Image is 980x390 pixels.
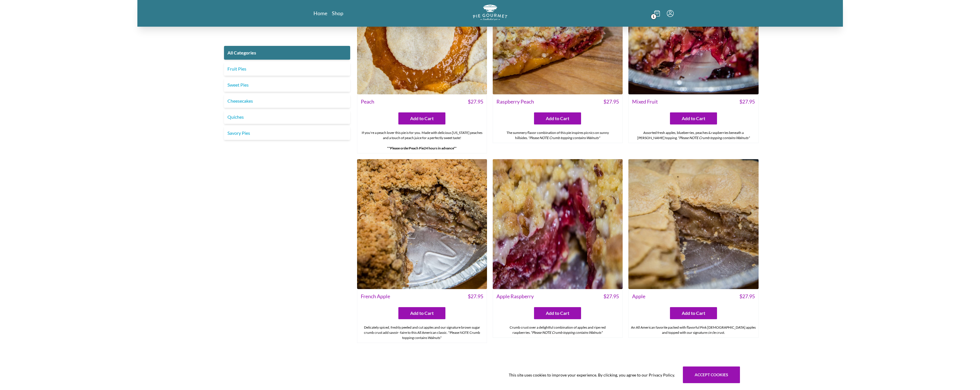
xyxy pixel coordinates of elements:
[739,98,755,106] span: $ 27.95
[357,159,487,289] img: French Apple
[683,366,740,383] button: Accept cookies
[629,128,758,143] div: Assorted fresh apples, blueberries, peaches & raspberries beneath a [PERSON_NAME] topping.
[493,323,622,338] div: Crumb crust over a delightful combination of apples and ripe red raspberries.
[534,307,581,319] button: Add to Cart
[224,110,350,124] a: Quiches
[468,98,483,106] span: $ 27.95
[357,128,487,153] div: If you're a peach lover this pie is for you. Made with delicious [US_STATE] peaches and a touch o...
[632,292,645,300] span: Apple
[224,46,350,60] a: All Categories
[531,330,603,335] em: *Please NOTE Crumb topping contains Walnuts*
[682,115,705,122] span: Add to Cart
[739,292,755,300] span: $ 27.95
[473,5,507,22] a: Logo
[313,10,327,17] a: Home
[361,98,374,106] span: Peach
[670,307,717,319] button: Add to Cart
[603,98,619,106] span: $ 27.95
[670,112,717,124] button: Add to Cart
[493,128,622,143] div: The summery flavor combination of this pie inspires picnics on sunny hillsides.
[632,98,658,106] span: Mixed Fruit
[468,292,483,300] span: $ 27.95
[651,14,656,19] span: 1
[332,10,343,17] a: Shop
[473,5,507,20] img: logo
[682,310,705,317] span: Add to Cart
[628,159,758,289] img: Apple
[509,372,675,378] span: This site uses cookies to improve your experience. By clicking, you agree to our Privacy Policy.
[410,310,434,317] span: Add to Cart
[603,292,619,300] span: $ 27.95
[224,94,350,108] a: Cheesecakes
[629,323,758,338] div: An All American favorite packed with flavorful Pink [DEMOGRAPHIC_DATA] apples and topped with our...
[678,136,750,140] em: *Please NOTE Crumb topping contains Walnuts*
[398,307,445,319] button: Add to Cart
[224,78,350,92] a: Sweet Pies
[546,310,569,317] span: Add to Cart
[361,292,390,300] span: French Apple
[496,292,534,300] span: Apple Raspberry
[409,146,424,150] strong: Peach Pie
[224,62,350,76] a: Fruit Pies
[546,115,569,122] span: Add to Cart
[410,115,434,122] span: Add to Cart
[667,10,674,17] button: Menu
[387,146,457,150] strong: **Please order 24 hours in advance**
[528,136,600,140] em: *Please NOTE Crumb topping contains Walnuts*
[493,159,623,289] img: Apple Raspberry
[534,112,581,124] button: Add to Cart
[357,323,487,343] div: Delicately spiced, freshly peeled and cut apples and our signature brown sugar crumb crust add sa...
[496,98,534,106] span: Raspberry Peach
[224,126,350,140] a: Savory Pies
[398,112,445,124] button: Add to Cart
